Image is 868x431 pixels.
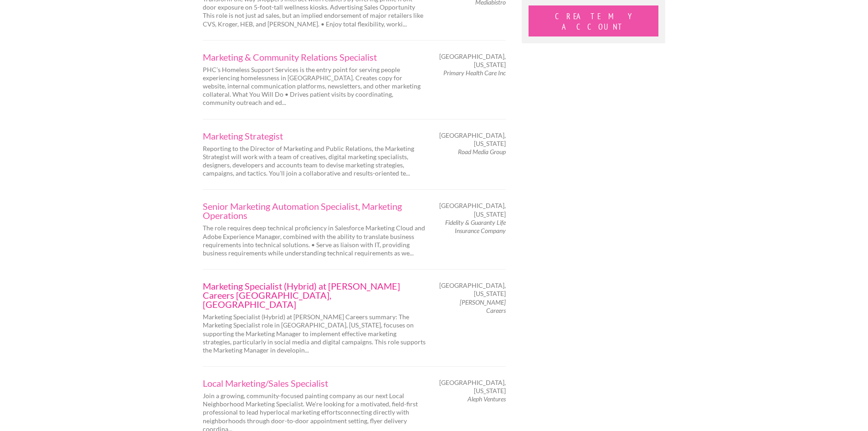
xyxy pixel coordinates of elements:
a: Marketing Specialist (Hybrid) at [PERSON_NAME] Careers [GEOGRAPHIC_DATA], [GEOGRAPHIC_DATA] [203,281,426,309]
em: Fidelity & Guaranty Life Insurance Company [445,218,506,234]
span: [GEOGRAPHIC_DATA], [US_STATE] [439,379,506,395]
em: Road Media Group [458,148,506,156]
span: [GEOGRAPHIC_DATA], [US_STATE] [439,202,506,218]
button: Create My Account [529,5,658,36]
a: Marketing Strategist [203,131,426,140]
a: Marketing & Community Relations Specialist [203,52,426,62]
em: Primary Health Care Inc [443,69,506,77]
p: Marketing Specialist (Hybrid) at [PERSON_NAME] Careers summary: The Marketing Specialist role in ... [203,313,426,354]
p: The role requires deep technical proficiency in Salesforce Marketing Cloud and Adobe Experience M... [203,224,426,257]
span: [GEOGRAPHIC_DATA], [US_STATE] [439,52,506,69]
span: [GEOGRAPHIC_DATA], [US_STATE] [439,281,506,298]
em: Aleph Ventures [467,395,506,403]
p: Reporting to the Director of Marketing and Public Relations, the Marketing Strategist will work w... [203,145,426,178]
a: Senior Marketing Automation Specialist, Marketing Operations [203,202,426,220]
span: [GEOGRAPHIC_DATA], [US_STATE] [439,131,506,148]
em: [PERSON_NAME] Careers [460,298,506,314]
a: Local Marketing/Sales Specialist [203,379,426,388]
p: PHC’s Homeless Support Services is the entry point for serving people experiencing homelessness i... [203,66,426,107]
